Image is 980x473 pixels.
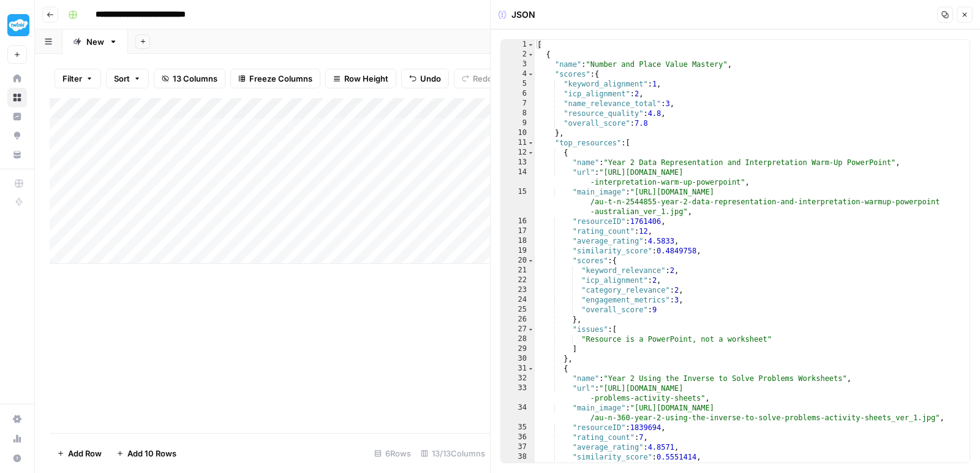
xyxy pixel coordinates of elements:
[7,409,27,429] a: Settings
[7,145,27,164] a: Your Data
[420,72,441,85] span: Undo
[501,285,535,295] div: 23
[55,69,101,88] button: Filter
[501,325,535,334] div: 27
[498,9,535,21] div: JSON
[501,158,535,167] div: 13
[501,69,535,79] div: 4
[527,69,534,79] span: Toggle code folding, rows 4 through 10
[62,29,128,54] a: New
[501,275,535,285] div: 22
[7,126,27,145] a: Opportunities
[68,447,102,460] span: Add Row
[501,256,535,266] div: 20
[501,452,535,462] div: 38
[401,69,449,88] button: Undo
[344,72,388,85] span: Row Height
[154,69,225,88] button: 13 Columns
[501,148,535,158] div: 12
[501,383,535,403] div: 33
[325,69,396,88] button: Row Height
[527,364,534,374] span: Toggle code folding, rows 31 through 47
[501,344,535,354] div: 29
[7,429,27,448] a: Usage
[7,448,27,468] button: Help + Support
[501,423,535,433] div: 35
[501,305,535,315] div: 25
[501,246,535,256] div: 19
[106,69,149,88] button: Sort
[7,69,27,88] a: Home
[127,447,176,460] span: Add 10 Rows
[501,217,535,226] div: 16
[527,40,534,50] span: Toggle code folding, rows 1 through 347
[501,187,535,217] div: 15
[501,40,535,50] div: 1
[454,69,500,88] button: Redo
[501,364,535,374] div: 31
[501,442,535,452] div: 37
[527,256,534,266] span: Toggle code folding, rows 20 through 26
[7,14,29,36] img: Twinkl Logo
[501,109,535,118] div: 8
[249,72,312,85] span: Freeze Columns
[527,138,534,148] span: Toggle code folding, rows 11 through 86
[501,354,535,364] div: 30
[501,60,535,69] div: 3
[7,88,27,107] a: Browse
[416,444,490,463] div: 13/13 Columns
[501,374,535,383] div: 32
[501,50,535,60] div: 2
[230,69,320,88] button: Freeze Columns
[527,462,534,472] span: Toggle code folding, rows 39 through 45
[527,325,534,334] span: Toggle code folding, rows 27 through 29
[501,295,535,305] div: 24
[501,89,535,99] div: 6
[473,72,492,85] span: Redo
[501,118,535,128] div: 9
[501,334,535,344] div: 28
[501,167,535,187] div: 14
[7,10,27,40] button: Workspace: Twinkl
[501,128,535,138] div: 10
[50,444,109,463] button: Add Row
[501,99,535,109] div: 7
[173,72,217,85] span: 13 Columns
[527,50,534,60] span: Toggle code folding, rows 2 through 87
[501,462,535,472] div: 39
[62,72,82,85] span: Filter
[527,148,534,158] span: Toggle code folding, rows 12 through 30
[501,138,535,148] div: 11
[86,36,104,48] div: New
[501,236,535,246] div: 18
[501,266,535,275] div: 21
[501,403,535,423] div: 34
[369,444,416,463] div: 6 Rows
[114,72,130,85] span: Sort
[7,107,27,126] a: Insights
[501,315,535,325] div: 26
[109,444,184,463] button: Add 10 Rows
[501,226,535,236] div: 17
[501,79,535,89] div: 5
[501,433,535,442] div: 36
